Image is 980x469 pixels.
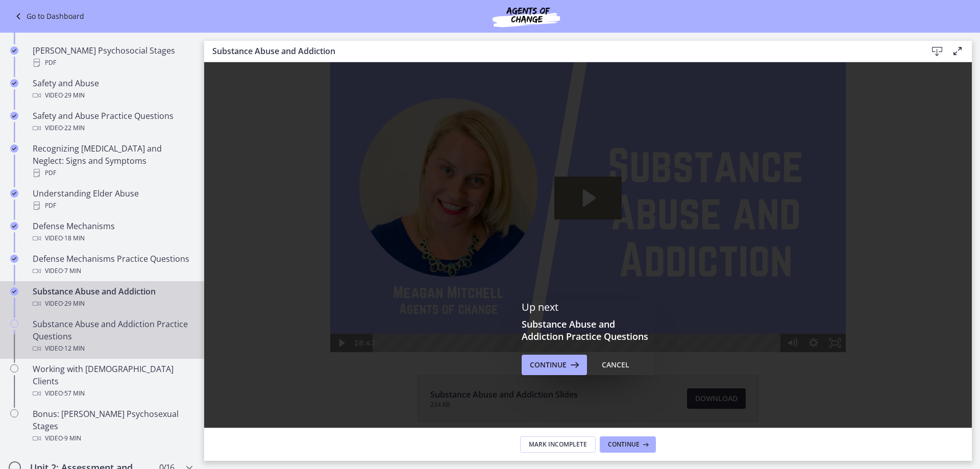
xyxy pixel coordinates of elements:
div: PDF [33,57,192,69]
div: Cancel [602,359,629,371]
span: · 22 min [63,122,85,134]
span: Continue [608,440,640,449]
span: · 29 min [63,298,85,310]
h3: Substance Abuse and Addiction [212,45,911,57]
span: Mark Incomplete [529,440,587,449]
i: Completed [10,189,18,198]
div: Video [33,387,192,400]
div: Video [33,122,192,134]
i: Completed [10,112,18,120]
button: Show settings menu [599,271,620,290]
div: PDF [33,200,192,212]
i: Completed [10,287,18,295]
span: · 29 min [63,89,85,102]
div: Video [33,298,192,310]
div: Safety and Abuse [33,77,192,102]
button: Continue [600,436,656,453]
span: · 7 min [63,265,81,277]
i: Completed [10,255,18,263]
div: Video [33,265,192,277]
div: Video [33,342,192,355]
div: Video [33,432,192,445]
a: Go to Dashboard [12,10,84,22]
div: Bonus: [PERSON_NAME] Psychosexual Stages [33,408,192,445]
i: Completed [10,144,18,153]
span: · 18 min [63,232,85,244]
div: Defense Mechanisms [33,220,192,244]
i: Completed [10,222,18,230]
button: Play Video: cbe200utov91j64ibr5g.mp4 [350,114,417,157]
div: Defense Mechanisms Practice Questions [33,253,192,277]
button: Cancel [594,355,638,375]
span: Continue [530,359,567,371]
div: Substance Abuse and Addiction [33,285,192,310]
h3: Substance Abuse and Addiction Practice Questions [522,318,654,342]
span: · 9 min [63,432,81,445]
button: Mute [577,271,599,290]
button: Fullscreen [620,271,642,290]
i: Completed [10,46,18,55]
div: Safety and Abuse Practice Questions [33,110,192,134]
div: PDF [33,167,192,179]
button: Mark Incomplete [520,436,596,453]
p: Up next [522,301,654,314]
div: Playbar [176,271,572,290]
img: Agents of Change [465,4,587,29]
div: [PERSON_NAME] Psychosocial Stages [33,44,192,69]
button: Continue [522,355,587,375]
i: Completed [10,79,18,87]
span: · 12 min [63,342,85,355]
div: Understanding Elder Abuse [33,187,192,212]
div: Substance Abuse and Addiction Practice Questions [33,318,192,355]
button: Play Video [126,271,148,290]
div: Recognizing [MEDICAL_DATA] and Neglect: Signs and Symptoms [33,142,192,179]
span: · 57 min [63,387,85,400]
div: Video [33,232,192,244]
div: Working with [DEMOGRAPHIC_DATA] Clients [33,363,192,400]
div: Video [33,89,192,102]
